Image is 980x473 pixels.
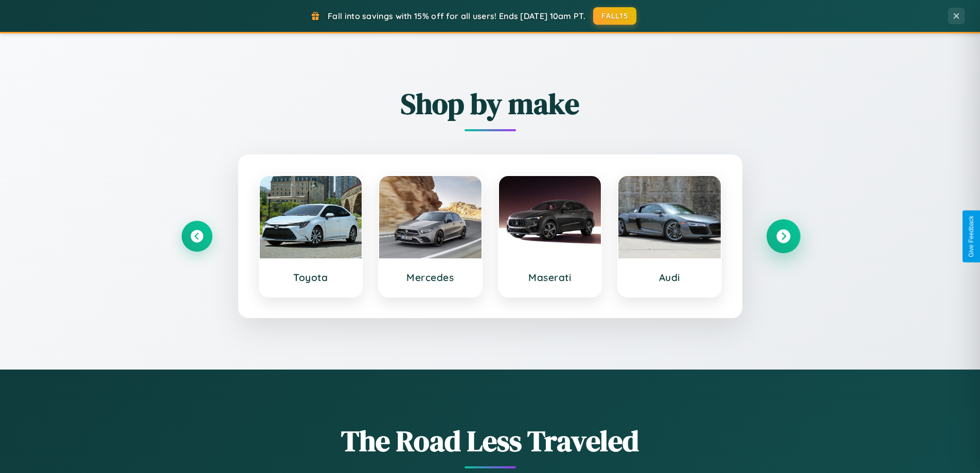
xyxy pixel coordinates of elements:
[182,421,799,461] h1: The Road Less Traveled
[629,271,710,284] h3: Audi
[389,271,471,284] h3: Mercedes
[182,84,799,124] h2: Shop by make
[509,271,591,284] h3: Maserati
[270,271,352,284] h3: Toyota
[593,7,636,25] button: FALL15
[328,11,585,21] span: Fall into savings with 15% off for all users! Ends [DATE] 10am PT.
[968,216,975,257] div: Give Feedback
